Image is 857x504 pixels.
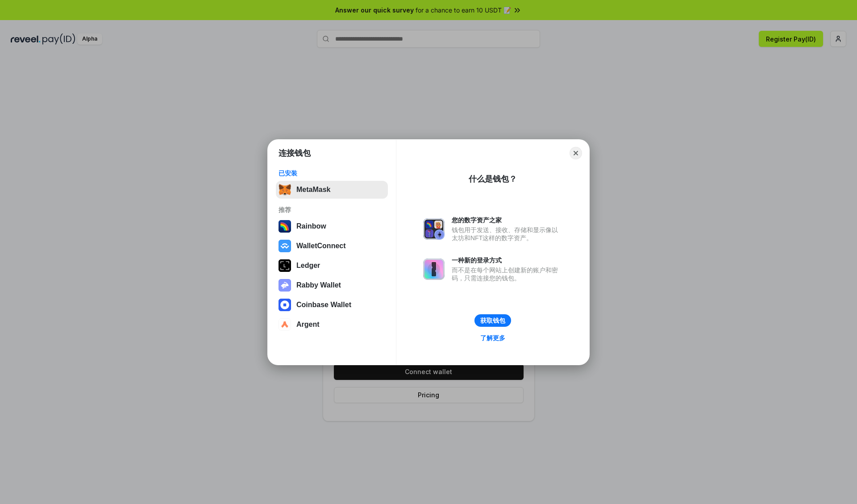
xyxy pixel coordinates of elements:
[423,258,445,280] img: svg+xml,%3Csvg%20xmlns%3D%22http%3A%2F%2Fwww.w3.org%2F2000%2Fsvg%22%20fill%3D%22none%22%20viewBox...
[279,318,291,331] img: svg+xml,%3Csvg%20width%3D%2228%22%20height%3D%2228%22%20viewBox%3D%220%200%2028%2028%22%20fill%3D...
[296,321,320,329] div: Argent
[279,259,291,272] img: svg+xml,%3Csvg%20xmlns%3D%22http%3A%2F%2Fwww.w3.org%2F2000%2Fsvg%22%20width%3D%2228%22%20height%3...
[570,147,582,159] button: Close
[279,206,385,214] div: 推荐
[279,220,291,233] img: svg+xml,%3Csvg%20width%3D%22120%22%20height%3D%22120%22%20viewBox%3D%220%200%20120%20120%22%20fil...
[276,296,388,314] button: Coinbase Wallet
[296,281,341,289] div: Rabby Wallet
[276,237,388,255] button: WalletConnect
[276,316,388,333] button: Argent
[452,226,562,242] div: 钱包用于发送、接收、存储和显示像以太坊和NFT这样的数字资产。
[296,301,351,309] div: Coinbase Wallet
[480,317,505,325] div: 获取钱包
[475,332,511,344] a: 了解更多
[279,148,311,158] h1: 连接钱包
[469,174,517,184] div: 什么是钱包？
[452,256,562,264] div: 一种新的登录方式
[279,169,385,177] div: 已安装
[296,242,346,250] div: WalletConnect
[474,314,511,327] button: 获取钱包
[296,222,326,230] div: Rainbow
[279,299,291,311] img: svg+xml,%3Csvg%20width%3D%2228%22%20height%3D%2228%22%20viewBox%3D%220%200%2028%2028%22%20fill%3D...
[480,334,505,342] div: 了解更多
[423,218,445,240] img: svg+xml,%3Csvg%20xmlns%3D%22http%3A%2F%2Fwww.w3.org%2F2000%2Fsvg%22%20fill%3D%22none%22%20viewBox...
[452,266,562,282] div: 而不是在每个网站上创建新的账户和密码，只需连接您的钱包。
[296,262,320,270] div: Ledger
[279,279,291,292] img: svg+xml,%3Csvg%20xmlns%3D%22http%3A%2F%2Fwww.w3.org%2F2000%2Fsvg%22%20fill%3D%22none%22%20viewBox...
[279,240,291,252] img: svg+xml,%3Csvg%20width%3D%2228%22%20height%3D%2228%22%20viewBox%3D%220%200%2028%2028%22%20fill%3D...
[452,216,562,224] div: 您的数字资产之家
[296,186,330,194] div: MetaMask
[279,183,291,196] img: svg+xml,%3Csvg%20fill%3D%22none%22%20height%3D%2233%22%20viewBox%3D%220%200%2035%2033%22%20width%...
[276,217,388,235] button: Rainbow
[276,276,388,294] button: Rabby Wallet
[276,257,388,275] button: Ledger
[276,181,388,199] button: MetaMask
